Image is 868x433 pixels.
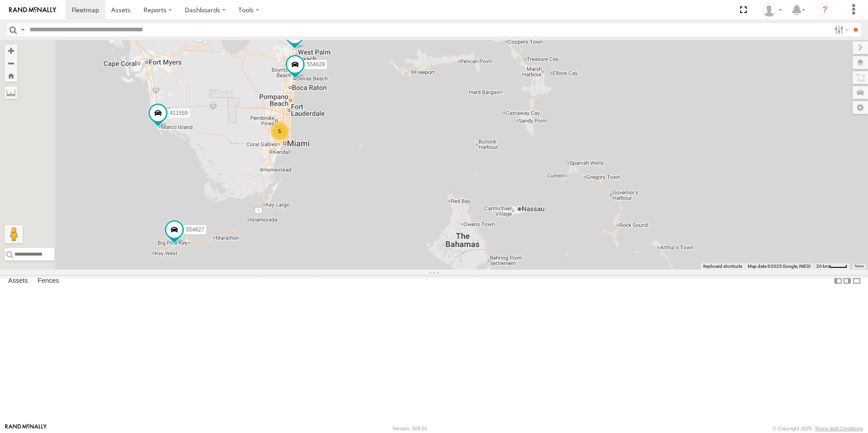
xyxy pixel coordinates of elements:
button: Zoom Home [5,69,17,82]
button: Map Scale: 20 km per 36 pixels [814,263,850,270]
a: Terms and Conditions [815,426,863,431]
span: Map data ©2025 Google, INEGI [748,264,811,269]
div: 5 [271,122,289,140]
label: Search Query [19,23,26,36]
a: Terms (opens in new tab) [854,265,864,268]
i: ? [818,3,832,17]
div: Version: 309.01 [393,426,427,431]
button: Keyboard shortcuts [703,263,742,270]
label: Dock Summary Table to the Left [833,275,843,288]
span: 554627 [186,226,204,233]
label: Dock Summary Table to the Right [843,275,852,288]
a: Visit our Website [5,424,47,433]
div: Chino Castillo [759,3,785,17]
button: Zoom out [5,57,17,69]
label: Map Settings [853,101,868,114]
span: 554628 [307,61,325,68]
span: 20 km [816,264,829,269]
label: Hide Summary Table [852,275,861,288]
div: © Copyright 2025 - [773,426,863,431]
button: Drag Pegman onto the map to open Street View [5,225,23,243]
img: rand-logo.svg [9,7,56,13]
span: 411559 [170,110,188,117]
label: Fences [33,275,64,287]
button: Zoom in [5,44,17,57]
label: Measure [5,86,17,99]
label: Assets [4,275,32,287]
label: Search Filter Options [831,23,850,36]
